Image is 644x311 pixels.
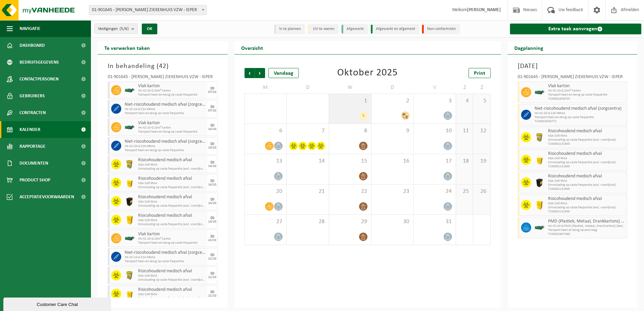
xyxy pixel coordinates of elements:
[548,151,625,157] span: Risicohoudend medisch afval
[208,294,216,298] div: 21/10
[138,181,206,185] span: KGA Colli RMA
[417,127,452,135] span: 10
[245,81,287,94] td: M
[473,81,490,94] td: Z
[337,68,398,78] div: Oktober 2025
[138,222,206,227] span: Omwisseling op vaste frequentie (excl. voorrijkost)
[125,270,135,280] img: LP-SB-00045-CRB-21
[108,75,218,81] div: 01-901645 - [PERSON_NAME] ZIEKENHUIS VZW - IEPER
[138,237,206,241] span: HK-XZ-20-G 20m³ karton
[138,241,206,245] span: Transport heen-en-terug op vaste frequentie
[290,188,325,195] span: 21
[308,25,338,34] li: Uit te voeren
[548,232,625,236] span: T250002867488
[274,25,304,34] li: In te plannen
[138,292,206,297] span: KGA Colli RMA
[211,142,214,146] div: DI
[20,54,59,71] span: Bedrijfsgegevens
[422,25,459,34] li: Non-conformiteit
[20,71,59,88] span: Contactpersonen
[518,61,627,71] h3: [DATE]
[548,161,625,165] span: Omwisseling op vaste frequentie (excl. voorrijkost)
[138,83,206,89] span: Vlak karton
[138,269,206,274] span: Risicohoudend medisch afval
[535,106,625,111] span: Niet-risicohoudend medisch afval (zorgcentra)
[20,20,40,37] span: Navigatie
[342,25,367,34] li: Afgewerkt
[459,158,470,165] span: 18
[459,188,470,195] span: 25
[548,206,625,210] span: Omwisseling op vaste frequentie (excl. voorrijkost)
[208,239,216,242] div: 21/10
[548,138,625,142] span: Omwisseling op vaste frequentie (excl. voorrijkost)
[474,71,485,76] span: Print
[548,174,625,179] span: Risicohoudend medisch afval
[138,297,206,301] span: Omwisseling op vaste frequentie (excl. voorrijkost)
[248,218,283,226] span: 27
[20,155,48,172] span: Documenten
[138,126,206,130] span: HK-XZ-20-G 20m³ karton
[125,107,206,111] span: HK-XZ-24-G Z24 NRMA
[138,130,206,134] span: Transport heen-en-terug op vaste frequentie
[125,144,206,148] span: HK-XZ-26-G Z26 NRMA
[375,158,410,165] span: 16
[20,88,45,104] span: Gebruikers
[268,68,299,78] div: Vandaag
[414,81,456,94] td: V
[255,68,265,78] span: Volgende
[290,218,325,226] span: 28
[138,274,206,278] span: KGA Colli RMA
[332,97,368,105] span: 1
[535,177,545,187] img: LP-SB-00050-HPE-51
[208,202,216,205] div: 14/10
[211,235,214,239] div: DI
[125,88,135,93] img: HK-XZ-20-GN-01
[548,183,625,187] span: Omwisseling op vaste frequentie (excl. voorrijkost)
[208,165,216,168] div: 14/10
[208,183,216,186] div: 14/10
[125,111,206,115] span: Transport heen-en-terug op vaste frequentie
[208,146,216,149] div: 14/10
[138,167,206,171] span: Omwisseling op vaste frequentie (excl. voorrijkost)
[138,218,206,222] span: KGA Colli RMA
[98,41,157,54] h2: Te verwerken taken
[332,188,368,195] span: 22
[548,93,625,97] span: Transport heen-en-terug op vaste frequentie
[248,127,283,135] span: 6
[120,27,129,31] count: (5/6)
[332,127,368,135] span: 8
[332,218,368,226] span: 29
[138,89,206,93] span: HK-XZ-20-G 20m³ karton
[548,219,625,224] span: PMD (Plastiek, Metaal, Drankkartons) (bedrijven)
[20,37,45,54] span: Dashboard
[211,198,214,202] div: DI
[477,127,487,135] span: 12
[138,200,206,204] span: KGA Colli RMA
[548,202,625,206] span: KGA Colli RMA
[417,218,452,226] span: 31
[548,97,625,101] span: T250002638703
[89,5,206,15] span: 01-901645 - JAN YPERMAN ZIEKENHUIS VZW - IEPER
[417,97,452,105] span: 3
[208,220,216,223] div: 14/10
[329,81,372,94] td: W
[94,24,138,34] button: Vestigingen(5/6)
[211,179,214,183] div: DI
[138,93,206,97] span: Transport heen-en-terug op vaste frequentie
[142,24,157,34] button: OK
[138,278,206,282] span: Omwisseling op vaste frequentie (excl. voorrijkost)
[234,41,270,54] h2: Overzicht
[211,216,214,220] div: DI
[211,253,214,257] div: DI
[125,215,135,225] img: LP-SB-00060-HPE-22
[138,163,206,167] span: KGA Colli RMA
[375,127,410,135] span: 9
[211,105,214,109] div: DI
[125,196,135,206] img: LP-SB-00050-HPE-51
[138,158,206,163] span: Risicohoudend medisch afval
[211,87,214,91] div: DI
[125,260,206,264] span: Transport heen-en-terug op vaste frequentie
[125,148,206,152] span: Transport heen-en-terug op vaste frequentie
[535,119,625,124] span: T250002638772
[20,104,46,121] span: Contracten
